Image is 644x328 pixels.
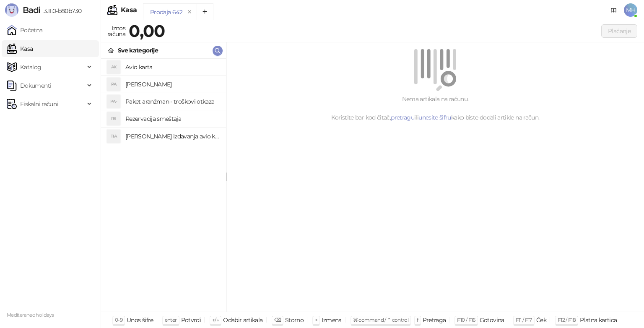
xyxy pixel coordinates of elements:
h4: Avio karta [125,60,219,74]
span: f [417,317,418,323]
button: Add tab [197,3,213,20]
div: Nema artikala na računu. Koristite bar kod čitač, ili kako biste dodali artikle na račun. [236,94,634,122]
span: ⌘ command / ⌃ control [353,317,409,323]
div: Sve kategorije [118,46,158,55]
span: 0-9 [115,317,122,323]
button: Plaćanje [601,24,637,38]
span: MH [624,3,637,17]
span: Katalog [20,59,42,75]
span: enter [165,317,177,323]
button: remove [184,8,195,16]
span: F10 / F16 [457,317,475,323]
div: Odabir artikala [223,315,262,325]
div: Pretraga [423,315,446,325]
div: Unos šifre [127,315,153,325]
div: PA- [107,95,120,108]
div: AK [107,60,120,74]
div: Gotovina [480,315,504,325]
span: + [315,317,317,323]
img: Logo [5,3,18,17]
span: F12 / F18 [558,317,576,323]
span: Fiskalni računi [20,96,58,112]
h4: Rezervacija smeštaja [125,112,219,125]
span: Badi [23,5,40,15]
div: PA [107,78,120,91]
small: Mediteraneo holidays [7,312,54,318]
div: Ček [536,315,546,325]
span: ⌫ [274,317,281,323]
span: ↑/↓ [212,317,219,323]
a: Kasa [7,40,33,57]
span: 3.11.0-b80b730 [40,7,81,15]
div: grid [101,59,226,312]
h4: [PERSON_NAME] izdavanja avio karta [125,130,219,143]
div: Izmena [322,315,341,325]
a: unesite šifru [418,114,451,121]
div: Potvrdi [181,315,201,325]
div: Platna kartica [580,315,617,325]
div: TIA [107,130,120,143]
a: pretragu [391,114,414,121]
div: Kasa [121,7,137,13]
div: Iznos računa [106,23,127,39]
strong: 0,00 [129,21,165,41]
h4: Paket aranžman - troškovi otkaza [125,95,219,108]
span: F11 / F17 [516,317,532,323]
h4: [PERSON_NAME] [125,78,219,91]
a: Početna [7,22,43,39]
a: Dokumentacija [607,3,621,17]
div: Prodaja 642 [150,8,182,17]
div: Storno [285,315,304,325]
span: Dokumenti [20,77,51,94]
div: RS [107,112,120,125]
